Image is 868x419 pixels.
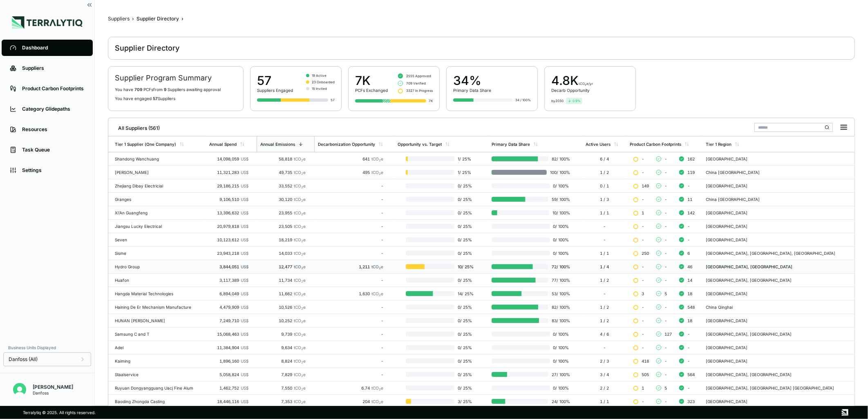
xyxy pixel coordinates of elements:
[318,170,383,175] div: 495
[454,345,476,350] span: 0 / 25 %
[115,170,203,175] div: [PERSON_NAME]
[301,307,303,310] sub: 2
[642,278,644,283] span: -
[241,156,248,161] span: US$
[492,142,530,147] div: Primary Data Share
[260,372,306,377] div: 7,829
[108,16,130,22] div: Suppliers
[301,361,303,364] sub: 2
[209,345,248,350] div: 11,384,904
[294,278,306,283] span: tCO e
[664,183,667,188] span: -
[664,291,667,296] span: 5
[241,210,248,215] span: US$
[687,372,695,377] span: 564
[687,210,695,215] span: 142
[687,305,695,310] span: 548
[260,291,306,296] div: 11,662
[454,372,476,377] span: 0 / 25 %
[371,291,383,296] span: tCO e
[664,264,667,269] span: -
[241,224,248,229] span: US$
[642,291,644,296] span: 3
[318,332,383,337] div: -
[706,345,837,350] div: [GEOGRAPHIC_DATA]
[294,345,306,350] span: tCO e
[209,251,248,256] div: 23,943,218
[548,318,570,323] span: 83 / 100 %
[260,305,306,310] div: 10,526
[706,224,837,229] div: [GEOGRAPHIC_DATA]
[586,197,623,202] div: 1 / 3
[586,372,623,377] div: 3 / 4
[241,197,248,202] span: US$
[260,332,306,337] div: 9,739
[706,156,837,161] div: [GEOGRAPHIC_DATA]
[241,359,248,363] span: US$
[379,158,381,162] sub: 2
[260,251,306,256] div: 14,033
[115,156,203,161] div: Shandong Wanchuang
[318,264,383,269] div: 1,211
[241,170,248,175] span: US$
[454,318,476,323] span: 0 / 25 %
[548,372,570,377] span: 27 / 100 %
[664,318,667,323] span: -
[642,237,644,242] span: -
[209,359,248,363] div: 1,896,160
[260,224,306,229] div: 23,505
[586,305,623,310] div: 1 / 2
[12,16,83,29] img: Logo
[371,156,383,161] span: tCO e
[454,156,476,161] span: 1 / 25 %
[586,142,611,147] div: Active Users
[586,291,623,296] div: -
[115,291,203,296] div: Hangda Material Technologies
[241,291,248,296] span: US$
[454,251,476,256] span: 0 / 25 %
[586,224,623,229] div: -
[294,372,306,377] span: tCO e
[22,45,85,51] div: Dashboard
[294,359,306,363] span: tCO e
[294,305,306,310] span: tCO e
[294,170,306,175] span: tCO e
[706,278,837,283] div: [GEOGRAPHIC_DATA], [GEOGRAPHIC_DATA]
[260,237,306,242] div: 18,219
[548,197,570,202] span: 59 / 100 %
[260,170,306,175] div: 49,735
[241,305,248,310] span: US$
[209,291,248,296] div: 6,894,049
[586,183,623,188] div: 0 / 1
[241,372,248,377] span: US$
[134,87,142,92] span: 709
[454,305,476,310] span: 0 / 25 %
[687,291,692,296] span: 18
[22,147,85,153] div: Task Queue
[355,88,388,93] div: PCFs Exchanged
[379,293,381,297] sub: 2
[318,305,383,310] div: -
[642,345,644,350] span: -
[398,142,442,147] div: Opportunity vs. Target
[454,264,476,269] span: 10 / 25 %
[257,73,293,88] div: 57
[664,278,667,283] span: -
[136,16,179,22] div: Supplier Directory
[260,210,306,215] div: 23,955
[548,264,570,269] span: 72 / 100 %
[687,359,690,363] span: -
[112,122,160,131] div: All Suppliers (561)
[115,278,203,283] div: Huafon
[586,332,623,337] div: 4 / 6
[454,197,476,202] span: 0 / 25 %
[664,345,667,350] span: -
[115,318,203,323] div: HUNAN [PERSON_NAME]
[547,170,570,175] span: 100 / 100 %
[664,210,667,215] span: -
[318,318,383,323] div: -
[642,156,644,161] span: -
[454,359,476,363] span: 0 / 25 %
[687,251,690,256] span: 6
[312,73,327,78] span: 19 Active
